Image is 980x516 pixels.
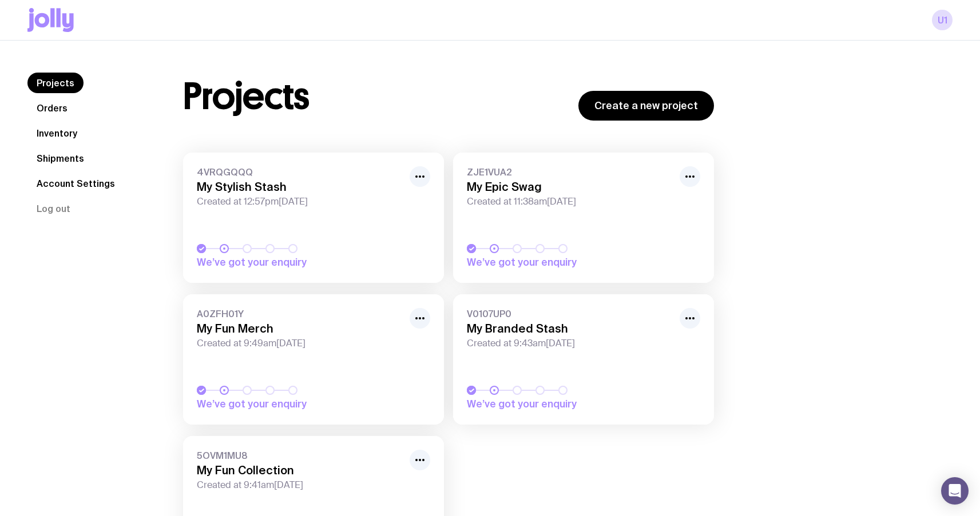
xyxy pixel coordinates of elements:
[183,78,310,115] h1: Projects
[27,173,124,194] a: Account Settings
[183,153,444,283] a: 4VRQGQQQMy Stylish StashCreated at 12:57pm[DATE]We’ve got your enquiry
[27,98,77,118] a: Orders
[197,338,403,349] span: Created at 9:49am[DATE]
[467,338,673,349] span: Created at 9:43am[DATE]
[578,91,714,121] a: Create a new project
[197,180,403,194] h3: My Stylish Stash
[197,397,357,411] span: We’ve got your enquiry
[183,294,444,425] a: A0ZFH01YMy Fun MerchCreated at 9:49am[DATE]We’ve got your enquiry
[197,322,403,335] h3: My Fun Merch
[467,196,673,207] span: Created at 11:38am[DATE]
[197,450,403,461] span: 5OVM1MU8
[467,255,627,269] span: We’ve got your enquiry
[197,479,403,491] span: Created at 9:41am[DATE]
[467,166,673,178] span: ZJE1VUA2
[467,308,673,319] span: V0107UP0
[27,148,93,169] a: Shipments
[197,308,403,319] span: A0ZFH01Y
[197,255,357,269] span: We’ve got your enquiry
[27,73,84,93] a: Projects
[467,322,673,335] h3: My Branded Stash
[27,198,80,219] button: Log out
[197,196,403,207] span: Created at 12:57pm[DATE]
[467,180,673,194] h3: My Epic Swag
[197,463,403,477] h3: My Fun Collection
[197,166,403,178] span: 4VRQGQQQ
[467,397,627,411] span: We’ve got your enquiry
[453,294,714,425] a: V0107UP0My Branded StashCreated at 9:43am[DATE]We’ve got your enquiry
[453,153,714,283] a: ZJE1VUA2My Epic SwagCreated at 11:38am[DATE]We’ve got your enquiry
[27,123,86,143] a: Inventory
[941,477,969,505] div: Open Intercom Messenger
[932,10,953,30] a: u1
